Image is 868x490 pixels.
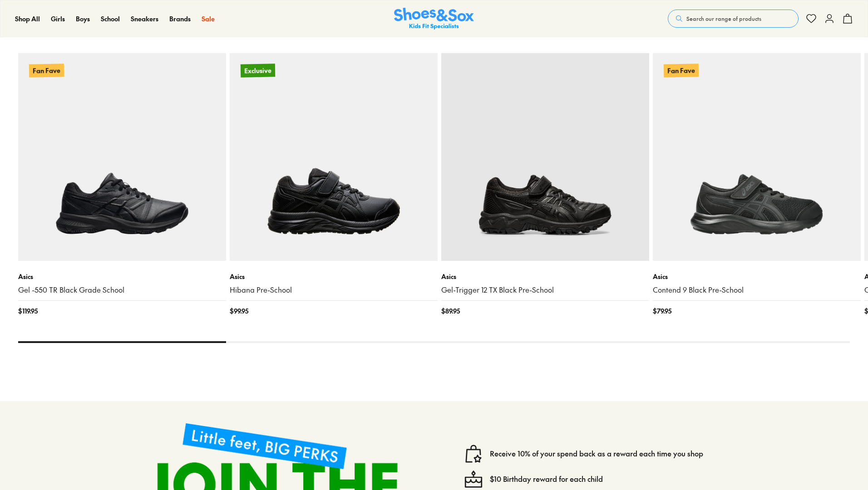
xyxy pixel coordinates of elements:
p: Fan Fave [664,64,699,78]
img: vector1.svg [464,445,483,463]
a: Receive 10% of your spend back as a reward each time you shop [490,449,703,459]
a: Shoes & Sox [394,8,474,30]
a: Fan Fave [18,53,226,261]
a: Gel-Trigger 12 TX Black Pre-School [441,285,649,295]
span: $ 79.95 [653,306,671,316]
a: Sneakers [131,14,158,24]
a: Girls [51,14,65,24]
a: Gel -550 TR Black Grade School [18,285,226,295]
button: Search our range of products [668,10,799,28]
img: SNS_Logo_Responsive.svg [394,8,474,30]
p: Exclusive [241,64,275,78]
a: Shop All [15,14,40,24]
img: cake--candle-birthday-event-special-sweet-cake-bake.svg [464,470,483,488]
a: Contend 9 Black Pre-School [653,285,861,295]
span: Search our range of products [686,15,761,23]
span: $ 119.95 [18,306,38,316]
p: Asics [441,272,649,281]
span: $ 89.95 [441,306,460,316]
span: $ 99.95 [230,306,248,316]
a: $10 Birthday reward for each child [490,474,603,484]
a: Boys [76,14,90,24]
a: Sale [202,14,215,24]
a: Brands [169,14,191,24]
p: Asics [653,272,861,281]
p: Fan Fave [29,64,64,78]
p: Asics [18,272,226,281]
a: School [101,14,120,24]
a: Hibana Pre-School [230,285,438,295]
p: Asics [230,272,438,281]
